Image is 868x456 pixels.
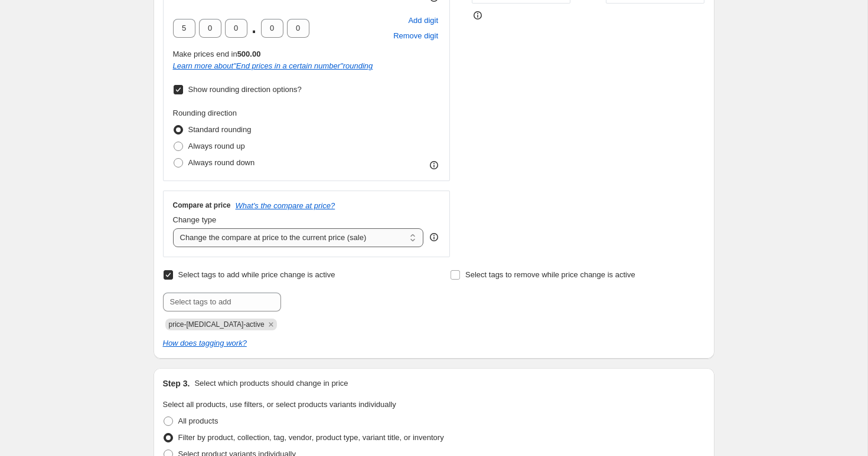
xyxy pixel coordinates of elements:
span: Always round up [188,142,245,150]
input: ﹡ [287,19,309,38]
span: Select all products, use filters, or select products variants individually [163,400,396,409]
span: Filter by product, collection, tag, vendor, product type, variant title, or inventory [178,433,444,442]
a: Learn more about"End prices in a certain number"rounding [173,61,373,70]
button: Remove price-change-job-active [266,319,276,330]
span: Rounding direction [173,109,237,117]
span: Show rounding direction options? [188,85,302,94]
b: 500.00 [237,50,261,58]
button: Add placeholder [406,13,440,28]
i: Learn more about " End prices in a certain number " rounding [173,61,373,70]
input: ﹡ [173,19,195,38]
span: All products [178,416,218,425]
span: Change type [173,215,217,224]
h3: Compare at price [173,201,231,210]
span: . [251,19,257,38]
input: ﹡ [261,19,283,38]
span: Make prices end in [173,50,261,58]
span: Select tags to add while price change is active [178,270,335,279]
span: Select tags to remove while price change is active [465,270,635,279]
p: Select which products should change in price [194,378,348,389]
button: What's the compare at price? [236,201,335,210]
span: Remove digit [393,30,438,42]
a: How does tagging work? [163,339,247,347]
h2: Step 3. [163,378,190,389]
button: Remove placeholder [391,28,440,44]
input: ﹡ [225,19,247,38]
div: help [428,231,440,243]
input: ﹡ [199,19,221,38]
input: Select tags to add [163,293,281,311]
span: price-change-job-active [169,320,265,329]
span: Always round down [188,158,255,167]
span: Add digit [408,15,438,27]
span: Standard rounding [188,125,252,134]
